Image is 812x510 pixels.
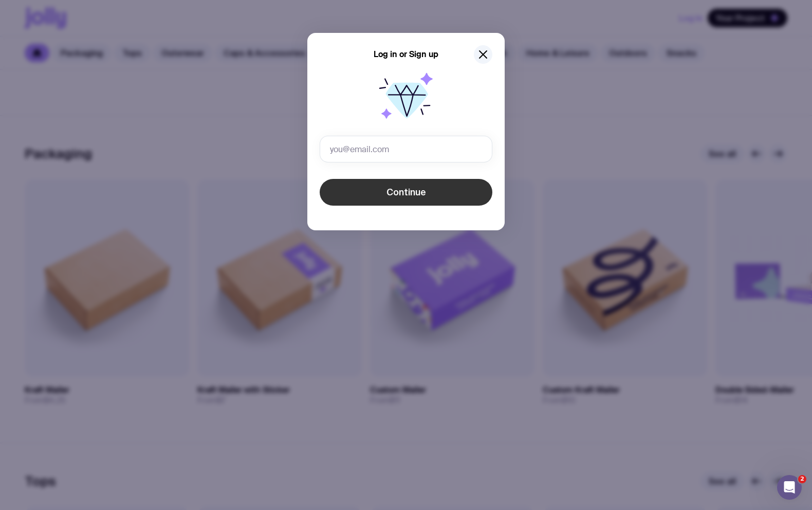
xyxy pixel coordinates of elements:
input: you@email.com [320,136,492,162]
button: Continue [320,179,492,206]
span: 2 [798,475,806,483]
h5: Log in or Sign up [374,49,438,60]
span: Continue [386,186,426,198]
iframe: Intercom live chat [777,475,802,500]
